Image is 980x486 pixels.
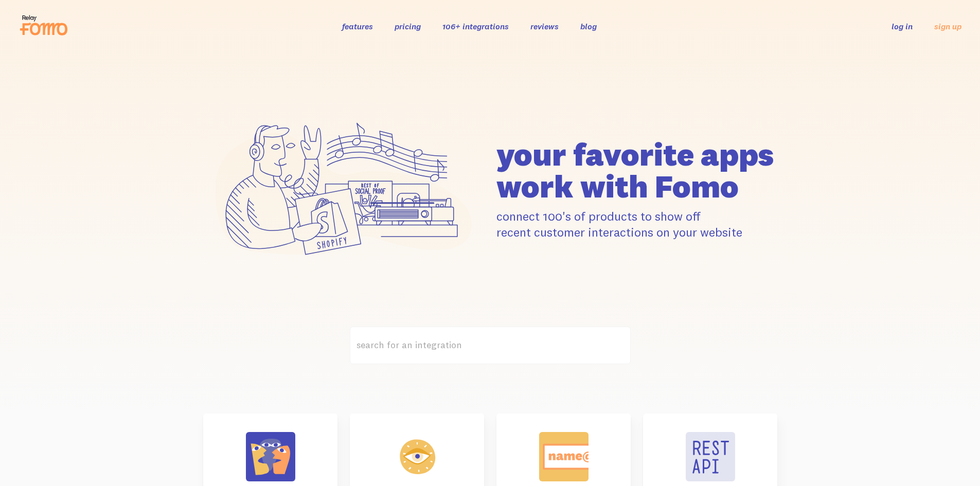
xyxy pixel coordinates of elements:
[350,327,631,364] label: search for an integration
[580,21,597,31] a: blog
[934,21,961,32] a: sign up
[892,21,913,31] a: log in
[342,21,373,31] a: features
[395,21,421,31] a: pricing
[442,21,509,31] a: 106+ integrations
[496,208,777,240] p: connect 100's of products to show off recent customer interactions on your website
[496,138,777,202] h1: your favorite apps work with Fomo
[530,21,559,31] a: reviews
